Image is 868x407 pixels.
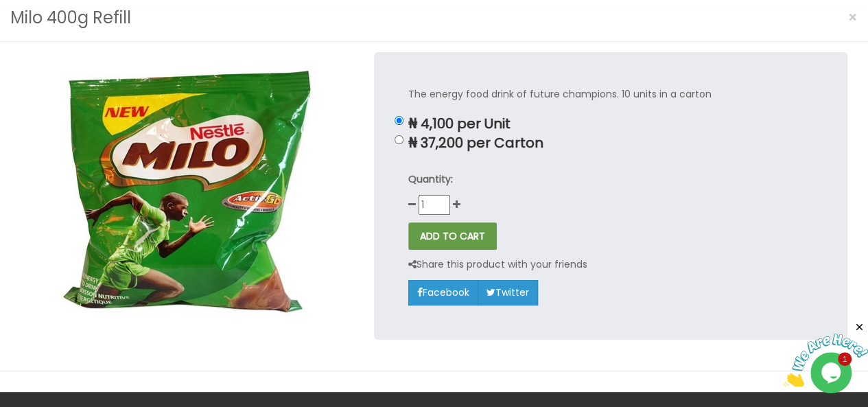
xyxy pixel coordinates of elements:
p: Share this product with your friends [408,257,587,272]
strong: Quantity: [408,172,453,186]
button: ADD TO CART [408,222,497,250]
p: ₦ 37,200 per Carton [408,135,813,151]
p: The energy food drink of future champions. 10 units in a carton [408,86,813,102]
img: Milo 400g Refill [21,52,350,334]
button: All Products [184,29,268,54]
input: ₦ 37,200 per Carton [395,135,403,144]
input: ₦ 4,100 per Unit [395,116,403,125]
a: Facebook [408,280,478,305]
a: Twitter [478,280,538,305]
iframe: chat widget [783,321,868,386]
span: 0 [729,18,746,35]
input: Search our variety of products [267,29,658,54]
p: ₦ 4,100 per Unit [408,116,813,132]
